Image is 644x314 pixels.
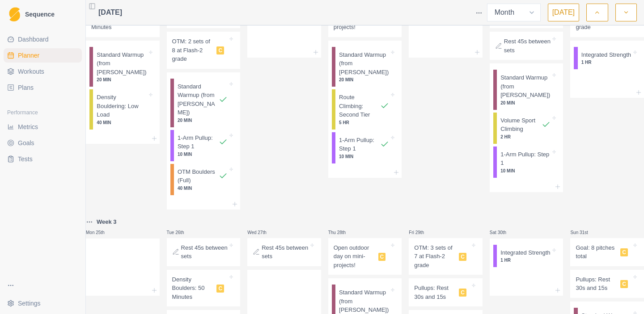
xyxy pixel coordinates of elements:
div: Integrated Strength1 HR [574,47,640,70]
span: C [216,285,224,293]
p: Volume Sport Climbing [500,116,542,134]
a: Tests [4,152,82,166]
div: OTM: 2 sets of 8 at Flash-2 gradeC [167,32,241,69]
p: Goal: 8 pitches total [576,243,617,261]
span: [DATE] [98,7,122,18]
p: OTM Boulders (Full) [178,167,219,185]
p: Mon 25th [86,229,113,236]
p: Sun 31st [570,229,597,236]
p: Standard Warmup (from [PERSON_NAME]) [97,50,147,77]
span: Metrics [18,122,38,131]
a: Planner [4,48,82,63]
p: Integrated Strength [500,248,550,257]
p: Rest 45s between sets [262,243,309,261]
div: Rest 45s between sets [490,32,563,60]
div: 1-Arm Pullup: Step 110 MIN [493,147,560,178]
span: C [459,253,466,261]
p: 1-Arm Pullup: Step 1 [178,134,219,151]
p: Thu 28th [328,229,355,236]
a: Plans [4,80,82,95]
a: LogoSequence [4,4,82,25]
p: Tue 26th [167,229,194,236]
p: Open outdoor day on mini-projects! [334,243,375,270]
p: Density Bouldering: Low Load [97,93,147,119]
p: Fri 29th [409,229,436,236]
p: 20 MIN [178,117,228,124]
a: Dashboard [4,32,82,46]
div: Standard Warmup (from [PERSON_NAME])20 MIN [89,47,156,87]
p: OTM: 2 sets of 8 at Flash-2 grade [172,37,213,63]
span: C [216,46,224,54]
button: Settings [4,296,82,310]
p: Standard Warmup (from [PERSON_NAME]) [500,73,551,100]
div: Rest 45s between sets [167,238,241,266]
span: Dashboard [18,35,49,44]
div: Standard Warmup (from [PERSON_NAME])20 MIN [170,79,237,127]
span: C [620,280,628,288]
p: 20 MIN [97,76,147,83]
div: Goal: 8 pitches totalC [570,238,644,266]
p: Integrated Strength [581,50,631,59]
p: 1-Arm Pullup: Step 1 [339,136,380,153]
div: Density Boulders: 50 MinutesC [167,270,241,307]
p: 10 MIN [339,153,389,160]
p: 1 HR [500,257,551,264]
p: 1-Arm Pullup: Step 1 [500,150,551,167]
div: Standard Warmup (from [PERSON_NAME])20 MIN [332,47,398,87]
div: Integrated Strength1 HR [493,245,560,268]
span: Plans [18,83,34,92]
span: Planner [18,51,39,60]
p: 10 MIN [500,167,551,174]
p: Wed 27th [247,229,274,236]
a: Goals [4,136,82,150]
p: 20 MIN [500,100,551,106]
span: Tests [18,155,33,163]
p: 2 HR [500,134,551,140]
button: [DATE] [548,4,579,21]
p: Density Boulders: 50 Minutes [172,275,213,301]
span: Workouts [18,67,44,76]
div: Density Bouldering: Low Load40 MIN [89,89,156,130]
a: Metrics [4,120,82,134]
span: Sequence [25,11,55,17]
p: Week 3 [97,218,117,226]
span: Goals [18,138,34,147]
p: Route Climbing: Second Tier [339,93,380,119]
div: Standard Warmup (from [PERSON_NAME])20 MIN [493,70,560,110]
p: 5 HR [339,119,389,126]
p: Standard Warmup (from [PERSON_NAME]) [339,50,389,77]
p: OTM: 3 sets of 7 at Flash-2 grade [414,243,455,270]
img: Logo [9,7,20,22]
div: OTM Boulders (Full)40 MIN [170,164,237,195]
div: 1-Arm Pullup: Step 110 MIN [170,130,237,161]
span: C [620,248,628,256]
div: Performance [4,105,82,120]
span: C [378,253,386,261]
div: Pullups: Rest 30s and 15sC [570,270,644,298]
div: Volume Sport Climbing2 HR [493,113,560,144]
p: 20 MIN [339,76,389,83]
div: Route Climbing: Second Tier5 HR [332,89,398,130]
p: Standard Warmup (from [PERSON_NAME]) [178,82,219,117]
p: Rest 45s between sets [504,37,551,54]
p: 1 HR [581,59,631,66]
p: Pullups: Rest 30s and 15s [414,284,455,301]
p: 40 MIN [178,185,228,192]
p: Pullups: Rest 30s and 15s [576,275,617,293]
div: Pullups: Rest 30s and 15sC [409,278,483,306]
a: Workouts [4,64,82,79]
div: 1-Arm Pullup: Step 110 MIN [332,132,398,163]
div: OTM: 3 sets of 7 at Flash-2 gradeC [409,238,483,275]
p: 40 MIN [97,119,147,126]
div: Rest 45s between sets [247,238,321,266]
p: Rest 45s between sets [181,243,228,261]
span: C [459,289,466,297]
div: Open outdoor day on mini-projects!C [328,238,402,275]
p: Sat 30th [490,229,517,236]
p: 10 MIN [178,151,228,158]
